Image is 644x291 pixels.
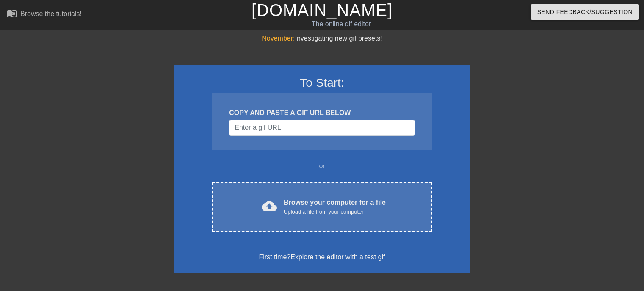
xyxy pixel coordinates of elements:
a: Browse the tutorials! [7,8,82,21]
span: menu_book [7,8,17,18]
span: Send Feedback/Suggestion [537,7,633,17]
a: Explore the editor with a test gif [290,253,385,261]
div: First time? [185,252,459,262]
div: COPY AND PASTE A GIF URL BELOW [229,108,415,118]
div: or [196,161,448,171]
h3: To Start: [185,76,459,90]
a: [DOMAIN_NAME] [252,1,392,19]
span: cloud_upload [262,198,277,214]
span: November: [262,35,295,42]
div: Upload a file from your computer [284,208,386,216]
div: Browse the tutorials! [20,10,82,17]
div: Browse your computer for a file [284,198,386,216]
input: Username [229,120,415,136]
button: Send Feedback/Suggestion [531,4,639,20]
div: Investigating new gif presets! [174,33,470,44]
div: The online gif editor [219,19,464,29]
